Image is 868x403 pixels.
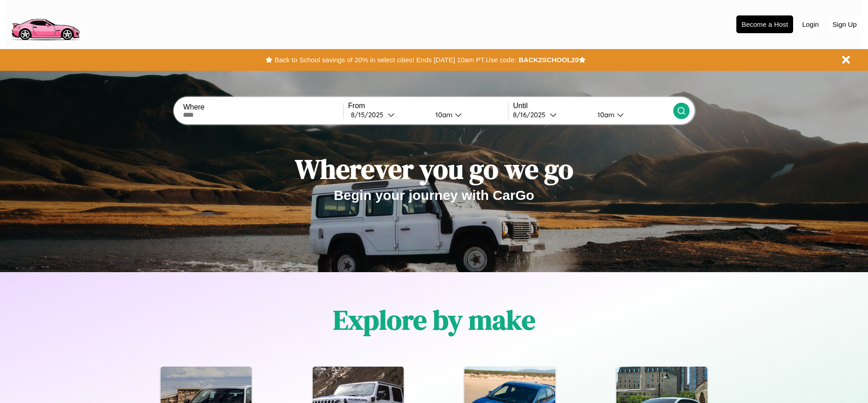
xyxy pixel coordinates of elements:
button: Become a Host [736,15,793,33]
img: logo [7,5,84,43]
button: 8/15/2025 [348,110,428,119]
button: 10am [590,110,673,119]
label: Where [183,103,343,111]
div: 10am [431,110,455,119]
button: Login [798,16,824,33]
b: BACK2SCHOOL20 [518,56,579,64]
button: 10am [428,110,508,119]
div: 8 / 15 / 2025 [351,110,388,119]
h1: Explore by make [333,301,535,338]
button: Back to School savings of 20% in select cities! Ends [DATE] 10am PT.Use code: [272,54,518,66]
div: 8 / 16 / 2025 [513,110,550,119]
label: From [348,102,508,110]
div: 10am [593,110,617,119]
label: Until [513,102,673,110]
button: Sign Up [828,16,861,33]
